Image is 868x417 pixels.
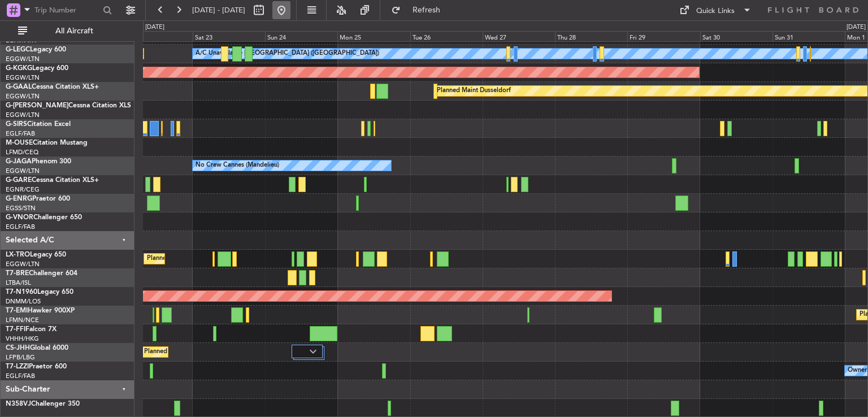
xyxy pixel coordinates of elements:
[6,46,30,53] span: G-LEGC
[6,196,32,202] span: G-ENRG
[6,111,40,119] a: EGGW/LTN
[34,2,99,19] input: Trip Number
[6,316,39,324] a: LFMN/NCE
[627,31,700,41] div: Fri 29
[6,223,35,231] a: EGLF/FAB
[6,140,88,146] a: M-OUSECitation Mustang
[6,353,35,362] a: LFPB/LBG
[6,289,37,296] span: T7-N1960
[6,84,99,90] a: G-GAALCessna Citation XLS+
[6,345,68,351] a: CS-JHHGlobal 6000
[6,185,40,194] a: EGNR/CEG
[120,31,193,41] div: Fri 22
[6,214,82,221] a: G-VNORChallenger 650
[6,297,41,306] a: DNMM/LOS
[483,31,555,41] div: Wed 27
[6,196,70,202] a: G-ENRGPraetor 600
[6,84,32,90] span: G-GAAL
[144,344,322,360] div: Planned Maint [GEOGRAPHIC_DATA] ([GEOGRAPHIC_DATA])
[555,31,627,41] div: Thu 28
[192,5,245,15] span: [DATE] - [DATE]
[6,363,67,370] a: T7-LZZIPraetor 600
[196,157,279,174] div: No Crew Cannes (Mandelieu)
[6,401,31,407] span: N358VJ
[6,307,75,314] a: T7-EMIHawker 900XP
[147,250,325,267] div: Planned Maint [GEOGRAPHIC_DATA] ([GEOGRAPHIC_DATA])
[6,55,40,63] a: EGGW/LTN
[6,102,68,109] span: G-[PERSON_NAME]
[6,214,33,221] span: G-VNOR
[12,22,123,40] button: All Aircraft
[265,31,337,41] div: Sun 24
[6,73,40,82] a: EGGW/LTN
[6,401,80,407] a: N358VJChallenger 350
[337,31,410,41] div: Mon 25
[6,326,25,333] span: T7-FFI
[437,82,511,99] div: Planned Maint Dusseldorf
[6,335,39,343] a: VHHH/HKG
[6,251,30,258] span: LX-TRO
[310,349,316,354] img: arrow-gray.svg
[6,121,71,128] a: G-SIRSCitation Excel
[6,65,32,72] span: G-KGKG
[696,6,735,17] div: Quick Links
[196,45,379,62] div: A/C Unavailable [GEOGRAPHIC_DATA] ([GEOGRAPHIC_DATA])
[772,31,845,41] div: Sun 31
[847,23,866,32] div: [DATE]
[6,92,40,101] a: EGGW/LTN
[145,23,164,32] div: [DATE]
[6,260,40,268] a: EGGW/LTN
[6,129,35,138] a: EGLF/FAB
[6,307,28,314] span: T7-EMI
[6,279,31,287] a: LTBA/ISL
[29,27,119,35] span: All Aircraft
[6,140,33,146] span: M-OUSE
[6,372,35,380] a: EGLF/FAB
[6,289,73,296] a: T7-N1960Legacy 650
[6,204,36,212] a: EGSS/STN
[193,31,265,41] div: Sat 23
[6,326,57,333] a: T7-FFIFalcon 7X
[6,148,38,157] a: LFMD/CEQ
[403,6,450,14] span: Refresh
[6,251,66,258] a: LX-TROLegacy 650
[6,167,40,175] a: EGGW/LTN
[6,270,29,277] span: T7-BRE
[700,31,772,41] div: Sat 30
[386,1,454,19] button: Refresh
[6,46,66,53] a: G-LEGCLegacy 600
[410,31,483,41] div: Tue 26
[6,158,32,165] span: G-JAGA
[6,270,77,277] a: T7-BREChallenger 604
[674,1,757,19] button: Quick Links
[6,177,99,184] a: G-GARECessna Citation XLS+
[6,121,27,128] span: G-SIRS
[6,177,32,184] span: G-GARE
[6,158,71,165] a: G-JAGAPhenom 300
[6,363,29,370] span: T7-LZZI
[6,102,131,109] a: G-[PERSON_NAME]Cessna Citation XLS
[6,345,30,351] span: CS-JHH
[6,65,68,72] a: G-KGKGLegacy 600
